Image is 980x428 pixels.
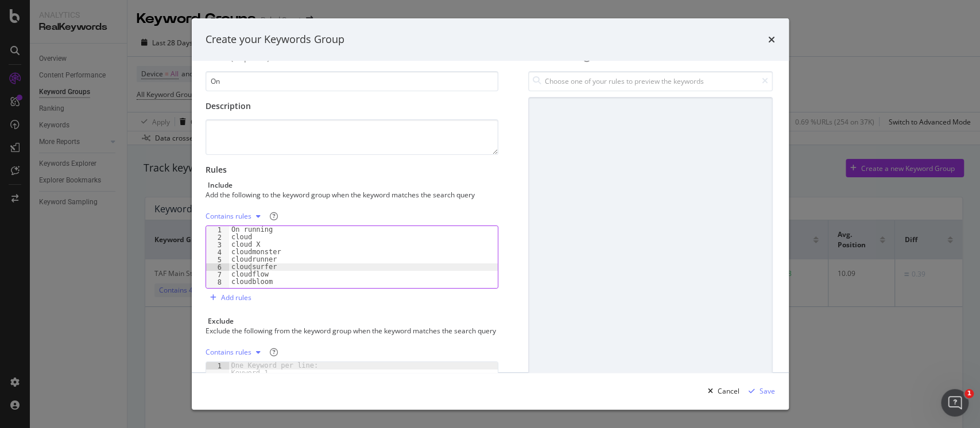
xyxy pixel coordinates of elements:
[528,71,772,91] input: Choose one of your rules to preview the keywords
[206,164,499,176] div: Rules
[206,362,229,369] div: 1
[221,293,251,302] div: Add rules
[964,389,974,398] span: 1
[208,180,233,190] div: Include
[206,226,229,234] div: 1
[206,256,229,263] div: 5
[206,234,229,241] div: 2
[206,100,499,112] div: Description
[206,190,497,200] div: Add the following to the keyword group when the keyword matches the search query
[703,382,739,400] button: Cancel
[206,241,229,248] div: 3
[206,349,251,356] div: Contains rules
[206,32,344,47] div: Create your Keywords Group
[744,382,775,400] button: Save
[206,248,229,256] div: 4
[229,362,325,392] div: One Keyword per line: Keyword 1 Keyword 2 Keyword 3
[206,263,229,271] div: 6
[768,32,775,47] div: times
[206,207,265,225] button: Contains rules
[760,386,775,396] div: Save
[206,289,251,307] button: Add rules
[206,326,497,336] div: Exclude the following from the keyword group when the keyword matches the search query
[206,213,251,220] div: Contains rules
[208,316,234,326] div: Exclude
[206,271,229,278] div: 7
[718,386,739,396] div: Cancel
[206,278,229,286] div: 8
[192,18,789,410] div: modal
[941,389,969,417] iframe: Intercom live chat
[206,343,265,361] button: Contains rules
[206,71,499,91] input: Enter a name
